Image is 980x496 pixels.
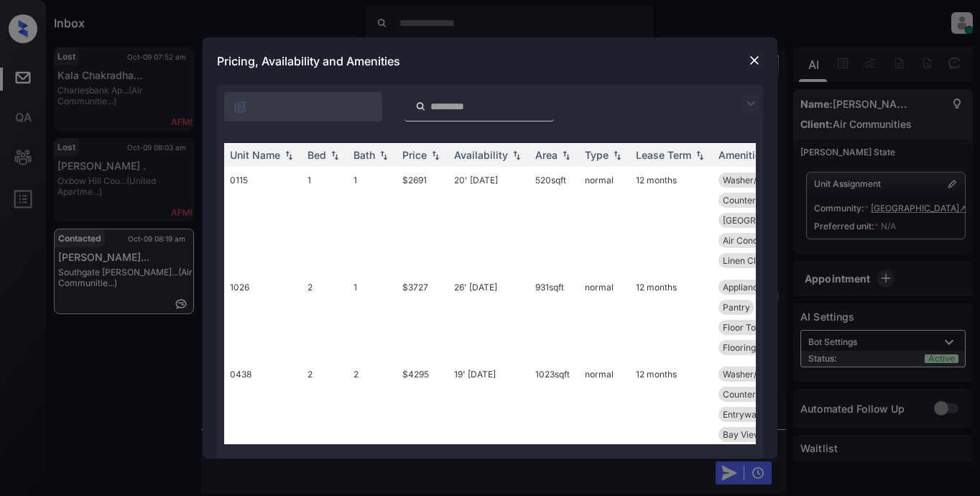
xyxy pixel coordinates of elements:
[723,195,797,206] span: Countertops Gra...
[579,361,630,468] td: normal
[559,150,573,160] img: sorting
[723,255,773,266] span: Linen Closet
[224,274,302,361] td: 1026
[723,369,796,380] span: Washer/Dryer In...
[203,37,777,85] div: Pricing, Availability and Amenities
[224,361,302,468] td: 0438
[530,361,579,468] td: 1023 sqft
[723,215,811,226] span: [GEOGRAPHIC_DATA]
[630,167,713,274] td: 12 months
[530,167,579,274] td: 520 sqft
[610,150,624,160] img: sorting
[723,175,796,185] span: Washer/Dryer In...
[353,149,375,161] div: Bath
[723,429,793,440] span: Bay View - Part...
[448,274,530,361] td: 26' [DATE]
[723,342,795,353] span: Flooring Wood B...
[585,149,609,161] div: Type
[230,149,280,161] div: Unit Name
[747,53,762,68] img: close
[302,361,348,468] td: 2
[509,150,524,160] img: sorting
[630,274,713,361] td: 12 months
[454,149,508,161] div: Availability
[723,302,750,313] span: Pantry
[308,149,326,161] div: Bed
[579,167,630,274] td: normal
[448,361,530,468] td: 19' [DATE]
[224,167,302,274] td: 0115
[348,274,397,361] td: 1
[233,100,247,114] img: icon-zuma
[402,149,427,161] div: Price
[530,274,579,361] td: 931 sqft
[376,150,391,160] img: sorting
[693,150,707,160] img: sorting
[579,274,630,361] td: normal
[535,149,558,161] div: Area
[348,361,397,468] td: 2
[428,150,443,160] img: sorting
[397,167,448,274] td: $2691
[636,149,691,161] div: Lease Term
[328,150,342,160] img: sorting
[630,361,713,468] td: 12 months
[282,150,296,160] img: sorting
[723,389,797,400] span: Countertops Gra...
[723,282,792,293] span: Appliances Stai...
[302,167,348,274] td: 1
[397,361,448,468] td: $4295
[415,100,426,113] img: icon-zuma
[723,409,785,420] span: Entryway Patio
[742,95,759,112] img: icon-zuma
[448,167,530,274] td: 20' [DATE]
[718,149,767,161] div: Amenities
[723,235,789,246] span: Air Conditionin...
[348,167,397,274] td: 1
[397,274,448,361] td: $3727
[723,322,787,333] span: Floor To Ceilin...
[302,274,348,361] td: 2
